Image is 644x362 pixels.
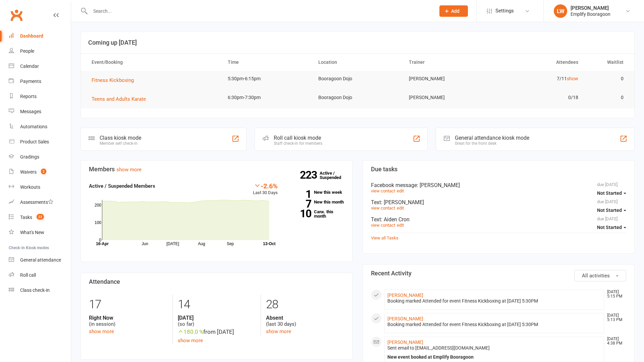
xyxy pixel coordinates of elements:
[371,166,626,173] h3: Due tasks
[266,295,344,315] div: 28
[288,200,344,204] a: 7New this month
[88,6,431,16] input: Search...
[371,206,395,211] a: view contact
[397,206,404,211] a: edit
[8,7,25,24] a: Clubworx
[20,230,44,235] div: What's New
[253,182,278,189] div: -2.6%
[9,89,71,104] a: Reports
[9,165,71,180] a: Waivers 2
[451,8,460,14] span: Add
[222,54,312,71] th: Time
[403,90,493,105] td: [PERSON_NAME]
[116,167,142,173] a: show more
[387,298,601,304] div: Booking marked Attended for event Fitness Kickboxing at [DATE] 5:30PM
[178,327,256,336] div: from [DATE]
[266,315,344,327] div: (last 30 days)
[20,124,47,129] div: Automations
[312,54,403,71] th: Location
[100,141,141,146] div: Member self check-in
[584,71,630,87] td: 0
[20,169,37,175] div: Waivers
[20,48,34,54] div: People
[320,166,349,185] a: 223Active / Suspended
[387,316,423,321] a: [PERSON_NAME]
[597,208,622,213] span: Not Started
[20,79,41,84] div: Payments
[288,210,344,218] a: 10Canx. this month
[397,188,404,193] a: edit
[387,322,601,327] div: Booking marked Attended for event Fitness Kickboxing at [DATE] 5:30PM
[89,328,114,334] a: show more
[9,268,71,283] a: Roll call
[89,315,167,327] div: (in session)
[9,74,71,89] a: Payments
[604,313,626,322] time: [DATE] 5:13 PM
[567,76,578,81] a: show
[387,292,423,298] a: [PERSON_NAME]
[89,278,344,285] h3: Attendance
[493,71,584,87] td: 7/11
[20,199,53,205] div: Assessments
[9,134,71,149] a: Product Sales
[92,95,151,103] button: Teens and Adults Karate
[20,139,49,144] div: Product Sales
[9,253,71,268] a: General attendance kiosk mode
[9,29,71,44] a: Dashboard
[89,183,155,189] strong: Active / Suspended Members
[89,166,344,173] h3: Members
[597,187,626,199] button: Not Started
[387,345,490,351] span: Sent email to [EMAIL_ADDRESS][DOMAIN_NAME]
[253,182,278,196] div: Last 30 Days
[604,290,626,299] time: [DATE] 5:15 PM
[178,315,256,321] strong: [DATE]
[9,104,71,119] a: Messages
[312,90,403,105] td: Booragoon Dojo
[20,287,50,293] div: Class check-in
[574,270,626,281] button: All activities
[371,270,626,277] h3: Recent Activity
[20,272,36,278] div: Roll call
[312,71,403,87] td: Booragoon Dojo
[92,76,139,84] button: Fitness Kickboxing
[9,195,71,210] a: Assessments
[20,257,61,263] div: General attendance
[403,54,493,71] th: Trainer
[86,54,222,71] th: Event/Booking
[584,54,630,71] th: Waitlist
[493,54,584,71] th: Attendees
[387,354,601,360] div: New event booked at Emplify Booragoon
[288,189,311,199] strong: 1
[397,223,404,228] a: edit
[9,119,71,134] a: Automations
[582,273,610,279] span: All activities
[20,109,41,114] div: Messages
[288,190,344,194] a: 1New this week
[274,141,322,146] div: Staff check-in for members
[371,223,395,228] a: view contact
[178,337,203,344] a: show more
[584,90,630,105] td: 0
[439,5,468,17] button: Add
[381,199,424,206] span: : [PERSON_NAME]
[455,135,529,141] div: General attendance kiosk mode
[403,71,493,87] td: [PERSON_NAME]
[300,170,320,180] strong: 223
[9,180,71,195] a: Workouts
[20,184,40,190] div: Workouts
[274,135,322,141] div: Roll call kiosk mode
[266,328,291,334] a: show more
[89,295,167,315] div: 17
[381,216,410,223] span: : Aiden Cron
[20,63,39,69] div: Calendar
[371,188,395,193] a: view contact
[571,5,610,11] div: [PERSON_NAME]
[20,94,37,99] div: Reports
[9,149,71,165] a: Gradings
[222,90,312,105] td: 6:30pm-7:30pm
[100,135,141,141] div: Class kiosk mode
[88,39,627,46] h3: Coming up [DATE]
[571,11,610,17] div: Emplify Booragoon
[371,216,626,223] div: Text
[597,204,626,216] button: Not Started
